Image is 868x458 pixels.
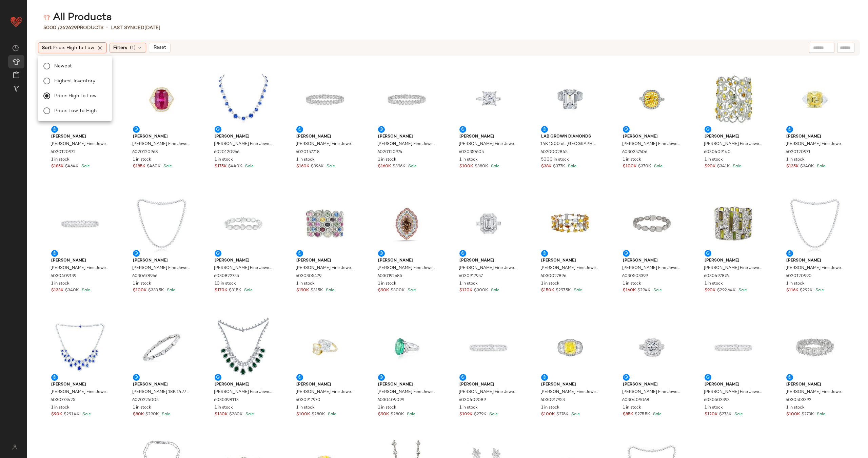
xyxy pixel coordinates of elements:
[133,134,191,140] span: [PERSON_NAME]
[459,405,478,411] span: 1 in stock
[165,288,175,293] span: Sale
[459,389,516,395] span: [PERSON_NAME] Fine Jewelry 18K 21.25 ct. [GEOGRAPHIC_DATA]. Diamond Bracelet
[80,164,90,169] span: Sale
[51,258,109,264] span: [PERSON_NAME]
[622,141,680,147] span: [PERSON_NAME] Fine Jewelry Platinum 9.25 ct. [GEOGRAPHIC_DATA]. Diamond Ring
[214,273,239,279] span: 6030822755
[705,382,762,388] span: [PERSON_NAME]
[377,141,435,147] span: [PERSON_NAME] Fine Jewelry 18K 30.05 ct. [GEOGRAPHIC_DATA]. Diamond Tennis Bracelet
[296,149,320,155] span: 6020157718
[215,164,227,170] span: $175K
[378,258,436,264] span: [PERSON_NAME]
[215,405,233,411] span: 1 in stock
[623,412,633,418] span: $85K
[733,412,743,417] span: Sale
[54,92,97,100] span: Price: High to Low
[215,288,228,294] span: $170K
[391,288,405,294] span: $300K
[149,43,171,53] button: Reset
[540,397,565,403] span: 6030917953
[705,281,723,287] span: 1 in stock
[377,389,435,395] span: [PERSON_NAME] Fine Jewelry White Gold 27.00 ct. [GEOGRAPHIC_DATA]. Diamond & Emerald Half-Set Ring
[704,273,729,279] span: 6030497876
[622,273,648,279] span: 6030503399
[243,288,253,293] span: Sale
[46,316,114,379] img: 6030773425_RLLATH.jpg
[786,258,844,264] span: [PERSON_NAME]
[622,389,680,395] span: [PERSON_NAME] Fine Jewelry 18K 4.72 ct. [GEOGRAPHIC_DATA]. Diamond Half-Set Ring
[215,134,272,140] span: [PERSON_NAME]
[132,149,158,155] span: 6020120968
[377,273,402,279] span: 6030192685
[378,157,396,163] span: 1 in stock
[296,141,353,147] span: [PERSON_NAME] Fine Jewelry 18K 30.05 ct. [GEOGRAPHIC_DATA]. Diamond Tennis Bracelet
[786,273,812,279] span: 6020120990
[541,157,569,163] span: 5000 in stock
[291,316,359,379] img: 6030917970_RLLATH.jpg
[459,281,478,287] span: 1 in stock
[786,382,844,388] span: [PERSON_NAME]
[541,288,554,294] span: $150K
[377,265,435,271] span: [PERSON_NAME] Fine Jewelry White Gold 5.03 ct. [GEOGRAPHIC_DATA]. Diamond Half-Set Ring
[731,164,741,169] span: Sale
[815,412,825,417] span: Sale
[623,382,680,388] span: [PERSON_NAME]
[373,192,441,255] img: 6030192685_RLLATH.jpg
[378,405,396,411] span: 1 in stock
[132,389,190,395] span: [PERSON_NAME] 18K 14.77 ct. [GEOGRAPHIC_DATA]. Diamond Bracelet (Authentic Pre-Loved)
[106,24,108,32] span: •
[623,157,641,163] span: 1 in stock
[705,164,716,170] span: $90K
[51,134,109,140] span: [PERSON_NAME]
[781,316,849,379] img: 6030503392_RLLATH.jpg
[51,405,70,411] span: 1 in stock
[556,412,569,418] span: $276K
[704,397,730,403] span: 6030503393
[704,141,762,147] span: [PERSON_NAME] Fine Jewelry 18K 57.00 ct. [GEOGRAPHIC_DATA]. Diamond Bracelet
[617,316,686,379] img: 6030409068_RLLATH.jpg
[296,258,354,264] span: [PERSON_NAME]
[474,288,488,294] span: $300K
[64,412,80,418] span: $291.4K
[214,389,272,395] span: [PERSON_NAME] Fine Jewelry Platinum 66.91 ct. [GEOGRAPHIC_DATA]. Diamond & Emerald Necklace
[296,397,320,403] span: 6030917970
[786,281,805,287] span: 1 in stock
[786,412,800,418] span: $100K
[652,412,662,417] span: Sale
[46,192,114,255] img: 6030409139_RLLATH.jpg
[474,412,487,418] span: $279K
[699,192,768,255] img: 6030497876_RLLATH.jpg
[786,265,843,271] span: [PERSON_NAME] Fine Jewelry Platinum 36.56 ct. [GEOGRAPHIC_DATA]. Lab-Grown Diamond Tennis Necklace
[145,412,159,418] span: $290K
[652,288,662,293] span: Sale
[162,164,172,169] span: Sale
[133,258,191,264] span: [PERSON_NAME]
[705,412,718,418] span: $120K
[540,265,598,271] span: [PERSON_NAME] Fine Jewelry 18K 38.00 ct. [GEOGRAPHIC_DATA]. Diamond Bracelet
[815,164,825,169] span: Sale
[540,273,566,279] span: 6030027896
[454,316,522,379] img: 6030409089_RLLATH.jpg
[215,382,272,388] span: [PERSON_NAME]
[570,412,580,417] span: Sale
[215,281,236,287] span: 10 in stock
[51,273,76,279] span: 6030409139
[296,273,321,279] span: 6030305479
[53,45,94,50] span: Price: High to Low
[406,288,416,293] span: Sale
[407,164,417,169] span: Sale
[623,288,636,294] span: $160K
[553,164,565,170] span: $377K
[160,412,170,417] span: Sale
[127,192,196,255] img: 6030678966_RLLATH.jpg
[133,157,151,163] span: 1 in stock
[324,288,334,293] span: Sale
[133,281,151,287] span: 1 in stock
[699,68,768,131] img: 6030409140_RLLATH.jpg
[209,68,278,131] img: 6020120966_RLLATH.jpg
[214,141,272,147] span: [PERSON_NAME] Fine Jewelry Platinum 57.00 ct. [GEOGRAPHIC_DATA]. Diamond & Ceylon Sapphire Tennis...
[215,412,228,418] span: $130K
[215,157,233,163] span: 1 in stock
[228,164,242,170] span: $440K
[12,45,19,51] img: svg%3e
